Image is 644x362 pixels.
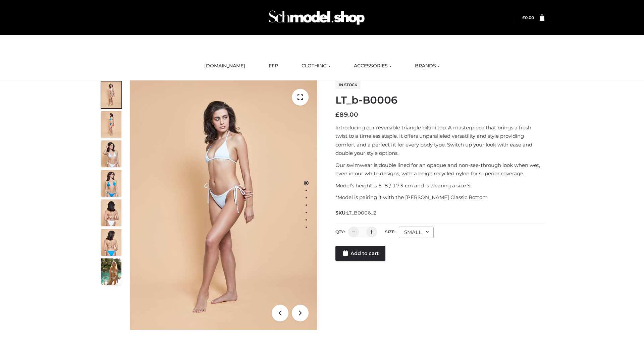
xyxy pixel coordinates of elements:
[101,199,121,226] img: ArielClassicBikiniTop_CloudNine_AzureSky_OW114ECO_7-scaled.jpg
[410,59,445,73] a: BRANDS
[335,81,361,89] span: In stock
[522,15,534,20] a: £0.00
[264,59,283,73] a: FFP
[101,229,121,256] img: ArielClassicBikiniTop_CloudNine_AzureSky_OW114ECO_8-scaled.jpg
[101,111,121,138] img: ArielClassicBikiniTop_CloudNine_AzureSky_OW114ECO_2-scaled.jpg
[385,229,395,234] label: Size:
[335,123,544,158] p: Introducing our reversible triangle bikini top. A masterpiece that brings a fresh twist to a time...
[101,140,121,167] img: ArielClassicBikiniTop_CloudNine_AzureSky_OW114ECO_3-scaled.jpg
[335,111,358,118] bdi: 89.00
[130,80,317,330] img: LT_b-B0006
[297,59,335,73] a: CLOTHING
[266,4,367,31] img: Schmodel Admin 964
[101,81,121,108] img: ArielClassicBikiniTop_CloudNine_AzureSky_OW114ECO_1-scaled.jpg
[335,111,339,118] span: £
[335,181,544,190] p: Model’s height is 5 ‘8 / 173 cm and is wearing a size S.
[399,227,434,238] div: SMALL
[335,161,544,178] p: Our swimwear is double lined for an opaque and non-see-through look when wet, even in our white d...
[335,94,544,106] h1: LT_b-B0006
[522,15,525,20] span: £
[101,170,121,197] img: ArielClassicBikiniTop_CloudNine_AzureSky_OW114ECO_4-scaled.jpg
[101,258,121,285] img: Arieltop_CloudNine_AzureSky2.jpg
[335,193,544,202] p: *Model is pairing it with the [PERSON_NAME] Classic Bottom
[522,15,534,20] bdi: 0.00
[335,209,377,217] span: SKU:
[349,59,396,73] a: ACCESSORIES
[335,246,385,261] a: Add to cart
[335,229,345,234] label: QTY:
[199,59,250,73] a: [DOMAIN_NAME]
[346,210,377,216] span: LT_B0006_2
